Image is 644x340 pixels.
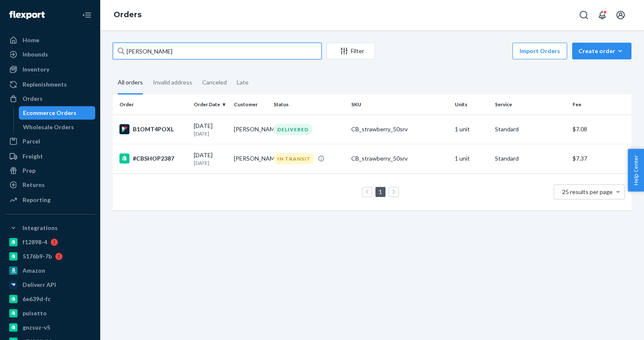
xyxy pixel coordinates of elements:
button: Open notifications [594,7,611,23]
div: Create order [578,47,625,55]
th: Order Date [190,95,230,115]
div: pulsetto [23,309,47,317]
p: [DATE] [194,130,227,137]
div: #CBSHOP2387 [119,153,187,164]
div: [DATE] [194,151,227,166]
td: [PERSON_NAME] [231,115,270,144]
button: Help Center [628,149,644,192]
div: B1OMT4POXL [119,124,187,134]
a: Reporting [5,193,95,207]
div: Wholesale Orders [23,123,74,131]
div: Freight [23,152,43,161]
div: Integrations [23,224,58,232]
a: Inbounds [5,48,95,61]
div: f12898-4 [23,238,47,246]
button: Create order [572,43,631,59]
button: Close Navigation [79,7,95,23]
a: Wholesale Orders [19,120,96,134]
td: $7.08 [569,115,631,144]
div: Inbounds [23,50,48,59]
a: pulsetto [5,307,95,320]
a: gnzsuz-v5 [5,321,95,334]
p: Standard [495,154,566,163]
button: Integrations [5,221,95,235]
p: [DATE] [194,159,227,166]
img: Flexport logo [9,11,45,19]
a: Prep [5,164,95,177]
a: Inventory [5,63,95,76]
div: IN TRANSIT [274,153,314,164]
a: Ecommerce Orders [19,106,96,120]
div: Late [237,72,248,93]
a: Returns [5,178,95,192]
a: Parcel [5,135,95,148]
a: 6e639d-fc [5,292,95,306]
td: [PERSON_NAME] [231,144,270,173]
th: SKU [348,95,451,115]
a: Replenishments [5,78,95,91]
div: Orders [23,95,43,103]
th: Fee [569,95,631,115]
div: CB_strawberry_50srv [351,154,448,163]
div: Returns [23,181,45,189]
div: Customer [234,101,267,108]
td: 1 unit [451,144,491,173]
a: Freight [5,150,95,163]
div: Parcel [23,137,40,146]
div: DELIVERED [274,124,312,135]
div: Reporting [23,196,51,204]
button: Open account menu [612,7,629,23]
div: All orders [118,72,143,95]
a: Home [5,33,95,47]
div: gnzsuz-v5 [23,323,50,332]
th: Order [113,95,190,115]
button: Open Search Box [576,7,592,23]
p: Standard [495,125,566,133]
th: Units [451,95,491,115]
div: Canceled [202,72,227,93]
div: Filter [327,47,375,55]
div: Prep [23,166,35,175]
a: Orders [5,92,95,105]
th: Status [270,95,348,115]
span: 25 results per page [562,188,613,195]
ol: breadcrumbs [107,3,148,27]
div: Deliverr API [23,281,56,289]
th: Service [492,95,569,115]
input: Search orders [113,43,322,59]
div: Home [23,36,39,44]
div: Ecommerce Orders [23,109,76,117]
div: Inventory [23,65,49,74]
a: Amazon [5,264,95,277]
button: Import Orders [512,43,567,59]
a: Deliverr API [5,278,95,291]
div: Amazon [23,266,45,275]
button: Filter [327,43,375,59]
a: Page 1 is your current page [377,188,384,195]
td: 1 unit [451,115,491,144]
div: CB_strawberry_50srv [351,125,448,133]
div: Invalid address [153,72,192,93]
div: 5176b9-7b [23,252,52,261]
a: 5176b9-7b [5,250,95,263]
div: Replenishments [23,80,67,89]
div: 6e639d-fc [23,295,51,303]
a: Orders [114,10,142,19]
a: f12898-4 [5,235,95,249]
td: $7.37 [569,144,631,173]
div: [DATE] [194,122,227,137]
